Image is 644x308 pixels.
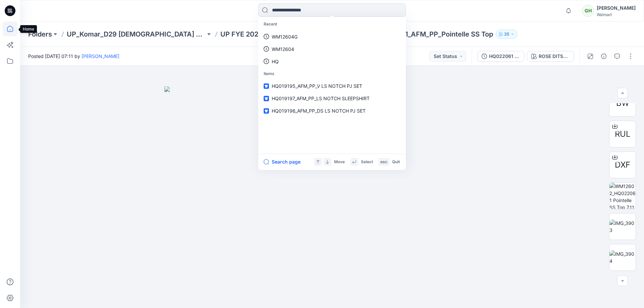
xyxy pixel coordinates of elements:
[489,53,520,60] div: HQ022061 Pointelle SS Top_MISSY
[374,29,493,39] p: HQ022061_AFM_PP_Pointelle SS Top
[380,159,387,166] p: esc
[67,29,206,39] a: UP_Komar_D29 [DEMOGRAPHIC_DATA] Sleep
[334,159,345,166] p: Move
[539,53,570,60] div: ROSE DITSY V3 CW9
[496,29,518,39] button: 35
[260,92,405,105] a: HQ019197_AFM_PP_LS NOTCH SLEEPSHIRT
[477,51,524,62] button: HQ022061 Pointelle SS Top_MISSY
[597,12,636,17] div: Walmart
[260,55,405,68] a: HQ
[272,58,279,65] p: HQ
[220,29,359,39] a: UP FYE 2027 S1 - [PERSON_NAME] - Final Approval Board
[260,30,405,43] a: WM12604G
[504,30,509,38] p: 35
[392,159,400,166] p: Quit
[260,80,405,92] a: HQ019195_AFM_PP_V LS NOTCH PJ SET
[609,183,636,209] img: WM12602_HQ022061 Pointelle SS Top 7.11
[260,105,405,117] a: HQ019196_AFM_PP_DS LS NOTCH PJ SET
[28,53,119,60] span: Posted [DATE] 07:11 by
[616,97,629,109] span: BW
[264,158,301,166] button: Search page
[272,96,370,101] span: HQ019197_AFM_PP_LS NOTCH SLEEPSHIRT
[260,68,405,80] p: Items
[260,43,405,55] a: WM12604
[615,128,631,140] span: RUL
[272,33,298,40] p: WM12604G
[272,108,366,114] span: HQ019196_AFM_PP_DS LS NOTCH PJ SET
[272,83,362,89] span: HQ019195_AFM_PP_V LS NOTCH PJ SET
[272,46,294,53] p: WM12604
[527,51,574,62] button: ROSE DITSY V3 CW9
[361,159,373,166] p: Select
[28,29,52,39] a: Folders
[609,220,636,234] img: IMG_3903
[609,250,636,264] img: IMG_3904
[615,159,630,171] span: DXF
[582,5,594,17] div: GH
[597,4,636,12] div: [PERSON_NAME]
[260,18,405,30] p: Recent
[82,53,119,59] a: [PERSON_NAME]
[598,51,609,62] button: Details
